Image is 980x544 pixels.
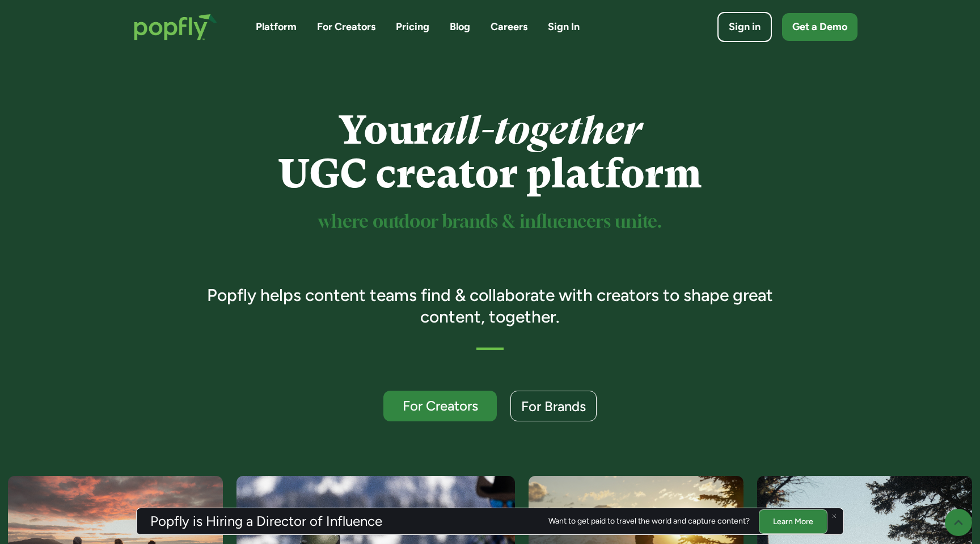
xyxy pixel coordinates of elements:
div: For Brands [521,399,586,413]
a: Platform [256,20,297,34]
a: Learn More [759,509,827,533]
a: Careers [491,20,527,34]
div: For Creators [394,399,487,413]
div: Sign in [729,20,761,34]
div: Get a Demo [792,20,847,34]
a: For Creators [317,20,375,34]
a: For Creators [383,391,497,421]
a: Blog [450,20,470,34]
a: Pricing [396,20,429,34]
h1: Your UGC creator platform [191,108,789,196]
sup: where outdoor brands & influencers unite. [318,214,662,231]
h3: Popfly is Hiring a Director of Influence [150,514,382,528]
h3: Popfly helps content teams find & collaborate with creators to shape great content, together. [191,284,789,327]
a: For Brands [510,391,597,421]
em: all-together [432,107,641,153]
div: Want to get paid to travel the world and capture content? [548,517,750,526]
a: Get a Demo [782,13,857,41]
a: Sign in [717,12,772,42]
a: Sign In [548,20,580,34]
